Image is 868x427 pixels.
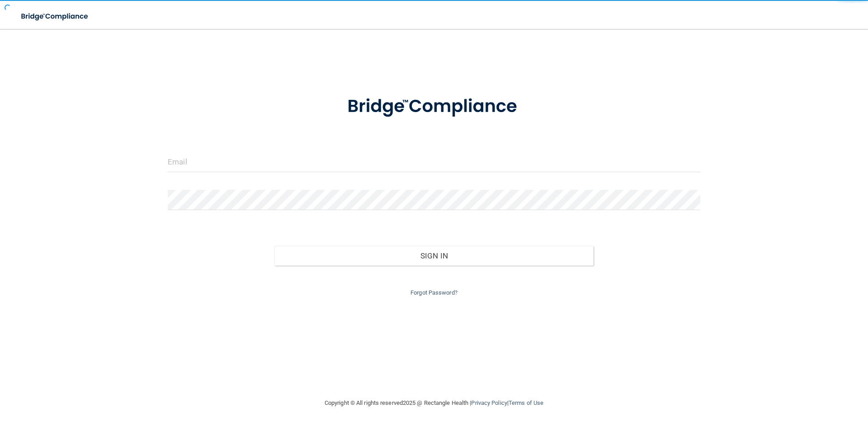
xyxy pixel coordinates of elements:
img: bridge_compliance_login_screen.278c3ca4.svg [14,7,97,26]
img: bridge_compliance_login_screen.278c3ca4.svg [329,83,539,130]
a: Terms of Use [509,399,543,406]
button: Sign In [274,246,594,266]
a: Privacy Policy [471,399,507,406]
div: Copyright © All rights reserved 2025 @ Rectangle Health | | [269,389,599,418]
input: Email [168,152,700,172]
a: Forgot Password? [410,289,458,296]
